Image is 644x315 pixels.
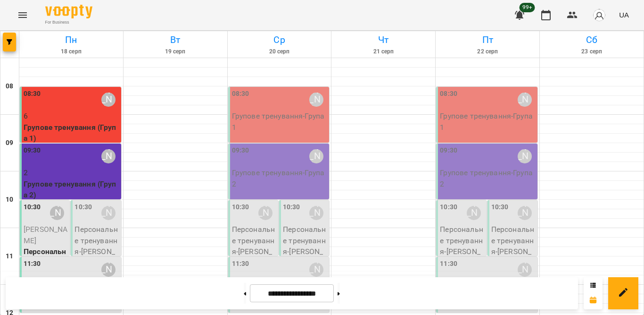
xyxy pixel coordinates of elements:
[21,47,122,56] h6: 18 серп
[125,33,226,47] h6: Вт
[24,259,41,269] label: 11:30
[309,206,323,220] div: Тетяна Орешко-Кушнір
[229,33,330,47] h6: Ср
[467,206,481,220] div: Тетяна Орешко-Кушнір
[24,179,119,201] p: Групове тренування (Група 2)
[101,263,116,277] div: Тетяна Орешко-Кушнір
[333,33,434,47] h6: Чт
[309,93,323,107] div: Тетяна Орешко-Кушнір
[6,138,13,148] h6: 09
[283,202,300,213] label: 10:30
[518,206,532,220] div: Тетяна Орешко-Кушнір
[437,33,538,47] h6: Пт
[440,224,484,268] p: Персональне тренування - [PERSON_NAME]
[440,89,457,99] label: 08:30
[232,111,328,133] p: Групове тренування - Група 1
[24,111,119,122] p: 6
[24,89,41,99] label: 08:30
[232,145,249,156] label: 09:30
[6,251,13,262] h6: 11
[24,225,67,245] span: [PERSON_NAME]
[491,224,536,268] p: Персональне тренування - [PERSON_NAME]
[101,149,116,163] div: Тетяна Орешко-Кушнір
[309,263,323,277] div: Тетяна Орешко-Кушнір
[615,6,633,24] button: UA
[232,202,249,213] label: 10:30
[101,93,116,107] div: Тетяна Орешко-Кушнір
[24,167,119,179] p: 2
[232,224,276,268] p: Персональне тренування - [PERSON_NAME]
[232,89,249,99] label: 08:30
[333,47,434,56] h6: 21 серп
[101,206,116,220] div: Тетяна Орешко-Кушнір
[437,47,538,56] h6: 22 серп
[491,202,509,213] label: 10:30
[518,263,532,277] div: Тетяна Орешко-Кушнір
[258,206,272,220] div: Тетяна Орешко-Кушнір
[50,206,64,220] div: Тетяна Орешко-Кушнір
[11,4,34,26] button: Menu
[6,81,13,92] h6: 08
[440,145,457,156] label: 09:30
[541,33,642,47] h6: Сб
[74,224,119,268] p: Персональне тренування - [PERSON_NAME]
[440,167,536,189] p: Групове тренування - Група 2
[74,202,92,213] label: 10:30
[518,93,532,107] div: Тетяна Орешко-Кушнір
[520,3,535,12] span: 99+
[283,224,327,268] p: Персональне тренування - [PERSON_NAME]
[619,10,629,20] span: UA
[232,167,328,189] p: Групове тренування - Група 2
[6,195,13,205] h6: 10
[45,19,92,26] span: For Business
[24,122,119,144] p: Групове тренування (Група 1)
[440,111,536,133] p: Групове тренування - Група 1
[593,9,606,22] img: avatar_s.png
[518,149,532,163] div: Тетяна Орешко-Кушнір
[232,259,249,269] label: 11:30
[45,5,92,18] img: Voopty Logo
[440,259,457,269] label: 11:30
[21,33,122,47] h6: Пн
[24,202,41,213] label: 10:30
[440,202,457,213] label: 10:30
[24,246,68,280] p: Персональне тренування
[229,47,330,56] h6: 20 серп
[125,47,226,56] h6: 19 серп
[24,145,41,156] label: 09:30
[309,149,323,163] div: Тетяна Орешко-Кушнір
[541,47,642,56] h6: 23 серп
